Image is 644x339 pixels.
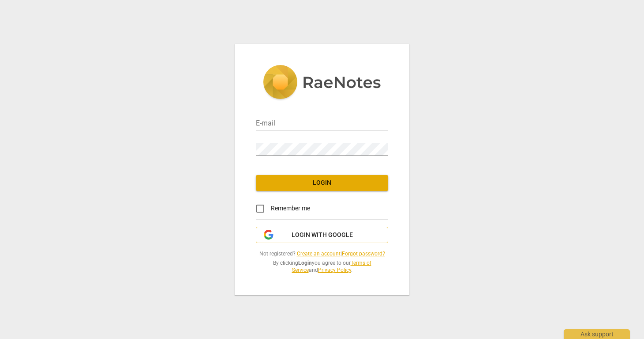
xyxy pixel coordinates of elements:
b: Login [298,260,312,266]
span: Login with Google [292,231,353,240]
span: Login [263,179,381,187]
img: 5ac2273c67554f335776073100b6d88f.svg [263,65,381,101]
a: Privacy Policy [318,267,351,273]
a: Terms of Service [292,260,371,274]
div: Ask support [564,329,630,339]
a: Create an account [297,251,341,257]
span: Remember me [271,204,310,213]
span: Not registered? | [256,250,388,258]
span: By clicking you agree to our and . [256,259,388,274]
button: Login with Google [256,227,388,244]
a: Forgot password? [342,251,385,257]
button: Login [256,175,388,191]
